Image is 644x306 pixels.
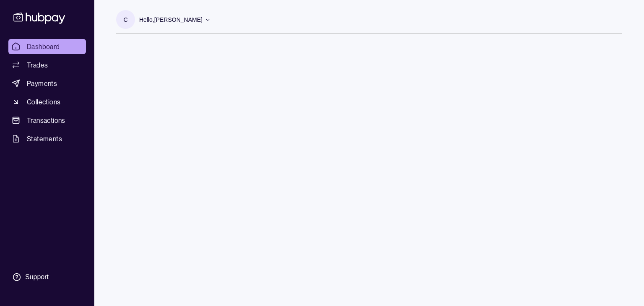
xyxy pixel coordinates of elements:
[123,15,127,24] p: C
[139,15,203,24] p: Hello, [PERSON_NAME]
[27,41,60,52] span: Dashboard
[25,272,49,282] div: Support
[27,78,57,88] span: Payments
[8,94,86,109] a: Collections
[8,268,86,286] a: Support
[27,134,62,144] span: Statements
[8,39,86,54] a: Dashboard
[8,57,86,73] a: Trades
[27,97,60,107] span: Collections
[8,76,86,91] a: Payments
[27,60,48,70] span: Trades
[27,115,65,125] span: Transactions
[8,113,86,128] a: Transactions
[8,131,86,146] a: Statements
